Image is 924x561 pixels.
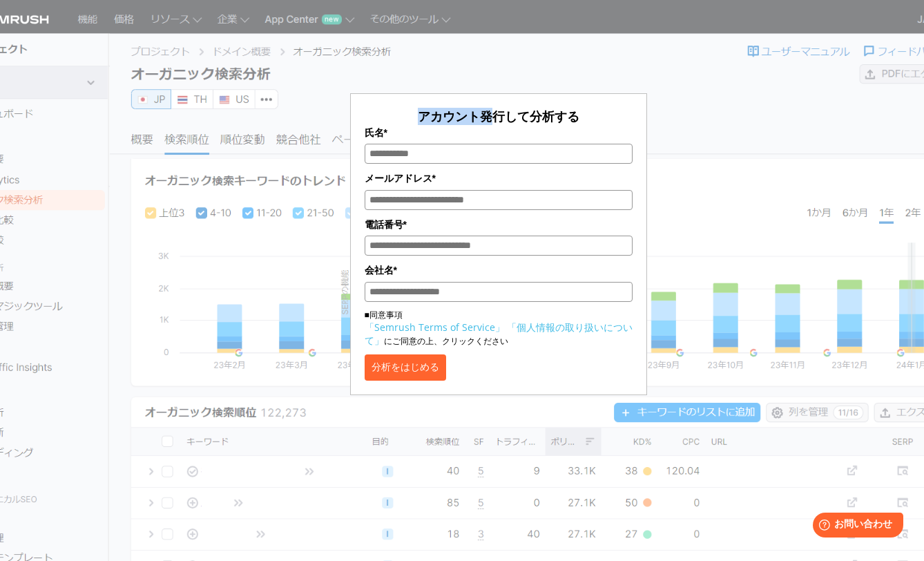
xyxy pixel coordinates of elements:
span: アカウント発行して分析する [418,108,579,124]
button: 分析をはじめる [365,354,446,381]
p: ■同意事項 にご同意の上、クリックください [365,309,633,348]
label: 電話番号* [365,217,633,232]
iframe: Help widget launcher [801,507,909,546]
label: メールアドレス* [365,171,633,186]
a: 「Semrush Terms of Service」 [365,321,505,334]
a: 「個人情報の取り扱いについて」 [365,321,633,347]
